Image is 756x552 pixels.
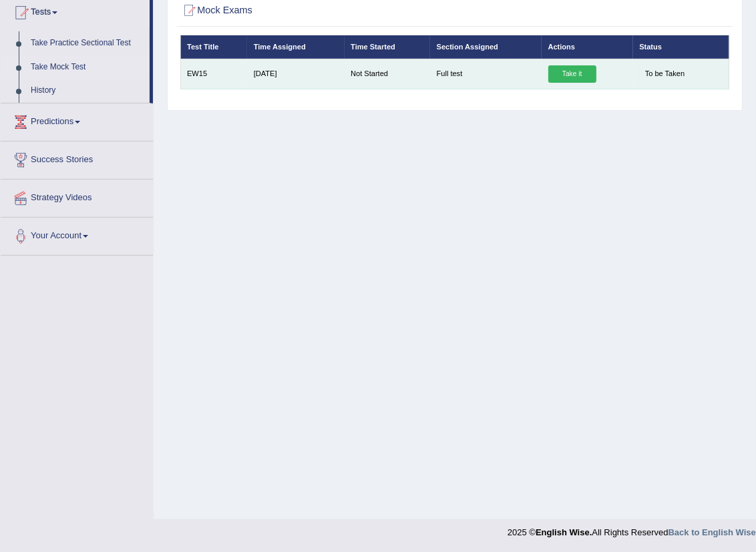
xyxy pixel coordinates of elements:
a: History [25,79,150,103]
strong: English Wise. [536,527,592,537]
a: Strategy Videos [1,180,153,213]
th: Test Title [180,35,247,59]
div: 2025 © All Rights Reserved [508,519,756,539]
td: Not Started [345,59,430,89]
th: Actions [542,35,633,59]
a: Take it [548,65,596,83]
a: Success Stories [1,142,153,175]
h2: Mock Exams [180,2,521,19]
th: Section Assigned [430,35,542,59]
a: Take Mock Test [25,55,150,79]
span: To be Taken [639,65,690,83]
td: [DATE] [247,59,344,89]
th: Time Started [345,35,430,59]
th: Time Assigned [247,35,344,59]
a: Your Account [1,218,153,251]
a: Back to English Wise [669,527,756,537]
td: EW15 [180,59,247,89]
a: Take Practice Sectional Test [25,31,150,55]
td: Full test [430,59,542,89]
th: Status [633,35,729,59]
a: Predictions [1,103,153,137]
